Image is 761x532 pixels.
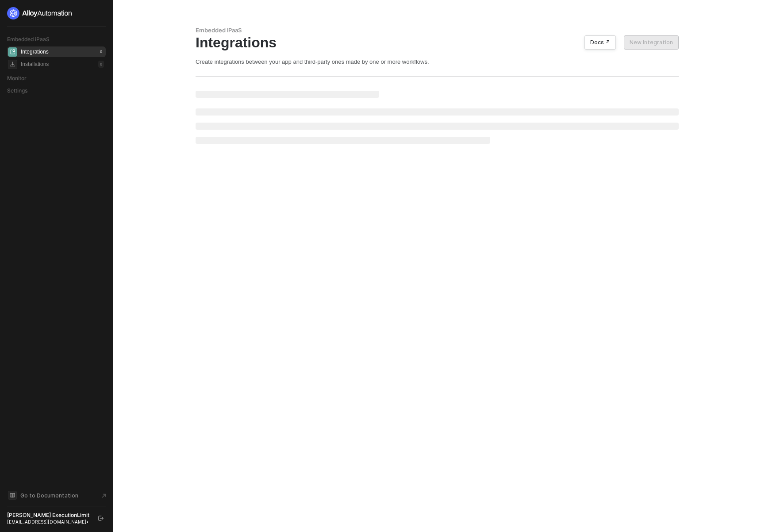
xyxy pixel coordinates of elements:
a: logo [7,7,106,19]
div: 0 [98,48,104,55]
div: Create integrations between your app and third-party ones made by one or more workflows. [196,58,679,66]
span: Monitor [7,75,27,81]
a: Knowledge Base [7,490,106,501]
div: Docs ↗ [590,39,610,46]
span: Settings [7,87,27,94]
button: New Integration [624,35,679,50]
span: logout [98,516,104,521]
button: Docs ↗ [584,35,616,50]
div: Integrations [196,34,679,51]
span: integrations [8,47,17,57]
div: Embedded iPaaS [196,27,679,34]
span: Go to Documentation [20,492,78,499]
div: [PERSON_NAME] ExecutionLimit [7,512,90,519]
div: [EMAIL_ADDRESS][DOMAIN_NAME] • [7,519,90,525]
div: Integrations [21,48,49,56]
img: logo [7,7,73,19]
span: documentation [8,491,17,500]
span: installations [8,60,17,69]
span: document-arrow [100,491,108,500]
span: Embedded iPaaS [7,36,50,42]
div: 0 [98,61,104,68]
div: Installations [21,61,49,68]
